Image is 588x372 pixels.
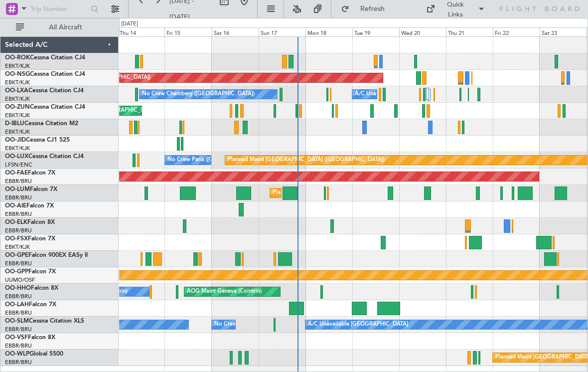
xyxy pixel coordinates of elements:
[5,219,27,225] span: OO-ELK
[5,293,32,300] a: EBBR/BRU
[5,145,30,152] a: EBKT/KJK
[5,351,63,357] a: OO-WLPGlobal 5500
[167,153,266,168] div: No Crew Paris ([GEOGRAPHIC_DATA])
[30,1,88,16] input: Trip Number
[5,79,30,86] a: EBKT/KJK
[187,284,262,299] div: AOG Maint Geneva (Cointrin)
[351,5,393,12] span: Refresh
[446,27,493,36] div: Thu 21
[5,335,28,341] span: OO-VSF
[5,88,84,94] a: OO-LXACessna Citation CJ4
[5,351,29,357] span: OO-WLP
[308,317,408,332] div: A/C Unavailable [GEOGRAPHIC_DATA]
[5,71,85,77] a: OO-NSGCessna Citation CJ4
[305,27,352,36] div: Mon 18
[5,260,32,267] a: EBBR/BRU
[5,269,56,275] a: OO-GPPFalcon 7X
[5,236,55,242] a: OO-FSXFalcon 7X
[5,285,31,291] span: OO-HHO
[5,137,70,143] a: OO-JIDCessna CJ1 525
[5,342,32,350] a: EBBR/BRU
[421,1,490,17] button: Quick Links
[352,27,399,36] div: Tue 19
[273,186,453,200] div: Planned Maint [GEOGRAPHIC_DATA] ([GEOGRAPHIC_DATA] National)
[5,62,30,70] a: EBKT/KJK
[5,302,56,308] a: OO-LAHFalcon 7X
[5,121,24,127] span: D-IBLU
[5,137,26,143] span: OO-JID
[5,128,30,136] a: EBKT/KJK
[5,104,85,110] a: OO-ZUNCessna Citation CJ4
[5,55,85,61] a: OO-ROKCessna Citation CJ4
[5,88,28,94] span: OO-LXA
[11,19,108,35] button: All Aircraft
[26,24,105,31] span: All Aircraft
[5,236,28,242] span: OO-FSX
[5,55,30,61] span: OO-ROK
[5,309,32,317] a: EBBR/BRU
[121,20,138,28] div: [DATE]
[5,154,84,160] a: OO-LUXCessna Citation CJ4
[5,194,32,201] a: EBBR/BRU
[5,227,32,234] a: EBBR/BRU
[5,203,54,209] a: OO-AIEFalcon 7X
[5,71,30,77] span: OO-NSG
[336,1,396,17] button: Refresh
[5,285,58,291] a: OO-HHOFalcon 8X
[5,170,55,176] a: OO-FAEFalcon 7X
[228,153,385,168] div: Planned Maint [GEOGRAPHIC_DATA] ([GEOGRAPHIC_DATA])
[5,252,88,258] a: OO-GPEFalcon 900EX EASy II
[399,27,446,36] div: Wed 20
[540,27,587,36] div: Sat 23
[142,87,255,102] div: No Crew Chambery ([GEOGRAPHIC_DATA])
[5,112,30,119] a: EBKT/KJK
[5,121,78,127] a: D-IBLUCessna Citation M2
[212,27,259,36] div: Sat 16
[5,318,84,324] a: OO-SLMCessna Citation XLS
[5,252,28,258] span: OO-GPE
[259,27,305,36] div: Sun 17
[5,178,32,185] a: EBBR/BRU
[5,302,29,308] span: OO-LAH
[214,317,381,332] div: No Crew [GEOGRAPHIC_DATA] ([GEOGRAPHIC_DATA] National)
[5,269,28,275] span: OO-GPP
[5,219,55,225] a: OO-ELKFalcon 8X
[164,27,211,36] div: Fri 15
[355,87,540,102] div: A/C Unavailable [GEOGRAPHIC_DATA] ([GEOGRAPHIC_DATA] National)
[5,186,57,192] a: OO-LUMFalcon 7X
[5,243,30,251] a: EBKT/KJK
[5,210,32,218] a: EBBR/BRU
[118,27,164,36] div: Thu 14
[5,104,30,110] span: OO-ZUN
[5,161,32,169] a: LFSN/ENC
[5,359,32,366] a: EBBR/BRU
[5,154,28,160] span: OO-LUX
[5,170,28,176] span: OO-FAE
[5,203,26,209] span: OO-AIE
[5,276,35,284] a: UUMO/OSF
[493,27,540,36] div: Fri 22
[5,326,32,333] a: EBBR/BRU
[5,318,29,324] span: OO-SLM
[5,335,55,341] a: OO-VSFFalcon 8X
[5,186,30,192] span: OO-LUM
[5,95,30,103] a: EBKT/KJK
